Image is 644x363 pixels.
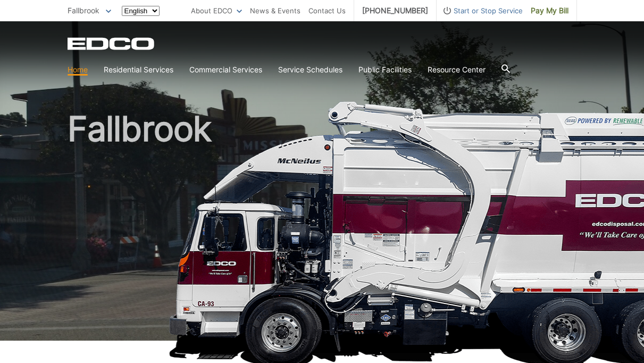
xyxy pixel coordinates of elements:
a: News & Events [250,5,300,16]
span: Fallbrook [68,6,99,15]
a: About EDCO [191,5,242,16]
h1: Fallbrook [68,112,577,345]
a: EDCD logo. Return to the homepage. [68,37,156,50]
a: Resource Center [428,64,486,76]
a: Public Facilities [358,64,412,76]
a: Service Schedules [278,64,342,76]
a: Home [68,64,88,76]
a: Commercial Services [189,64,262,76]
select: Select a language [122,6,160,16]
span: Pay My Bill [531,5,568,16]
a: Residential Services [104,64,173,76]
a: Contact Us [308,5,346,16]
